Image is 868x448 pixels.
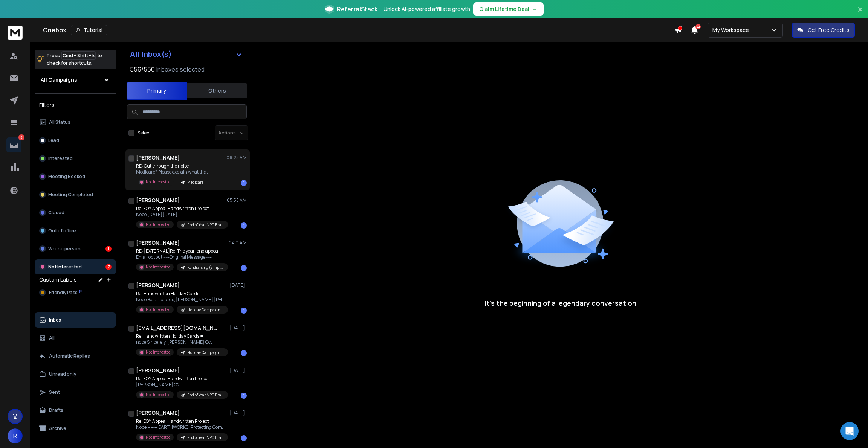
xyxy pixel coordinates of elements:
[136,254,226,260] p: Email opt out -----Original Message-----
[43,25,674,35] div: Onebox
[187,82,247,99] button: Others
[61,51,96,60] span: Cmd + Shift + k
[39,276,77,283] h3: Custom Labels
[230,282,247,288] p: [DATE]
[136,424,226,430] p: Nope === EARTHWORKS: Protecting Communities
[127,82,187,100] button: Primary
[105,264,112,270] div: 7
[473,2,544,16] button: Claim Lifetime Deal→
[337,5,377,14] span: ReferralStack
[136,282,180,289] h1: [PERSON_NAME]
[48,210,64,216] p: Closed
[35,223,116,238] button: Out of office
[35,115,116,130] button: All Status
[48,192,93,198] p: Meeting Completed
[241,435,247,441] div: 1
[136,376,226,382] p: Re: EOY Appeal Handwritten Project
[230,325,247,331] p: [DATE]
[130,65,155,74] span: 556 / 556
[35,72,116,87] button: All Campaigns
[136,169,208,175] p: Medicare? Please explain what that
[136,333,226,339] p: Re: Handwritten Holiday Cards =
[136,197,180,204] h1: [PERSON_NAME]
[146,307,171,312] p: Not Interested
[187,435,223,440] p: End of Year NPO Brass
[130,50,172,58] h1: All Inbox(s)
[156,65,205,74] h3: Inboxes selected
[187,180,203,185] p: Medicare
[712,26,752,34] p: My Workspace
[48,155,73,162] p: Interested
[229,240,247,246] p: 04:11 AM
[226,155,247,161] p: 06:25 AM
[35,385,116,400] button: Sent
[187,222,223,228] p: End of Year NPO Brass
[35,205,116,220] button: Closed
[49,119,70,125] p: All Status
[49,425,66,431] p: Archive
[187,265,223,270] p: Fundraising (Simply Noted) # 4
[136,239,180,247] h1: [PERSON_NAME]
[136,212,226,218] p: Nope [DATE][DATE],
[136,163,208,169] p: RE: Cut through the noise
[136,297,226,303] p: Nope Best Regards, [PERSON_NAME] [PHONE_NUMBER] > On
[187,307,223,313] p: Holiday Campaign SN Contacts
[855,5,865,23] button: Close banner
[136,382,226,388] p: [PERSON_NAME] C2
[35,151,116,166] button: Interested
[136,206,226,212] p: Re: EOY Appeal Handwritten Project
[35,403,116,418] button: Drafts
[6,137,21,152] a: 8
[241,308,247,314] div: 1
[792,23,855,38] button: Get Free Credits
[35,349,116,364] button: Automatic Replies
[146,264,171,270] p: Not Interested
[136,339,226,345] p: nope Sincerely, [PERSON_NAME] Oct
[41,76,77,84] h1: All Campaigns
[35,312,116,328] button: Inbox
[8,428,23,443] button: R
[48,174,85,180] p: Meeting Booked
[35,285,116,300] button: Friendly Pass
[136,154,180,162] h1: [PERSON_NAME]
[71,25,107,35] button: Tutorial
[48,264,82,270] p: Not Interested
[230,367,247,373] p: [DATE]
[35,421,116,436] button: Archive
[230,410,247,416] p: [DATE]
[48,137,59,143] p: Lead
[35,241,116,256] button: Wrong person1
[146,434,171,440] p: Not Interested
[35,133,116,148] button: Lead
[136,367,180,374] h1: [PERSON_NAME]
[48,228,76,234] p: Out of office
[48,246,81,252] p: Wrong person
[49,407,63,413] p: Drafts
[146,179,171,185] p: Not Interested
[136,324,219,332] h1: [EMAIL_ADDRESS][DOMAIN_NAME]
[49,290,77,296] span: Friendly Pass
[35,187,116,202] button: Meeting Completed
[241,350,247,356] div: 1
[136,418,226,424] p: Re: EOY Appeal Handwritten Project
[136,409,180,417] h1: [PERSON_NAME]
[35,331,116,346] button: All
[49,335,55,341] p: All
[532,5,538,13] span: →
[146,392,171,398] p: Not Interested
[47,52,102,67] p: Press to check for shortcuts.
[105,246,112,252] div: 1
[840,422,859,440] div: Open Intercom Messenger
[49,389,60,395] p: Sent
[241,222,247,229] div: 1
[136,248,226,254] p: RE: [EXTERNAL]Re: The year-end appeal
[35,169,116,184] button: Meeting Booked
[146,222,171,227] p: Not Interested
[124,47,248,62] button: All Inbox(s)
[241,265,247,271] div: 1
[695,24,701,29] span: 22
[49,353,90,359] p: Automatic Replies
[241,180,247,186] div: 1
